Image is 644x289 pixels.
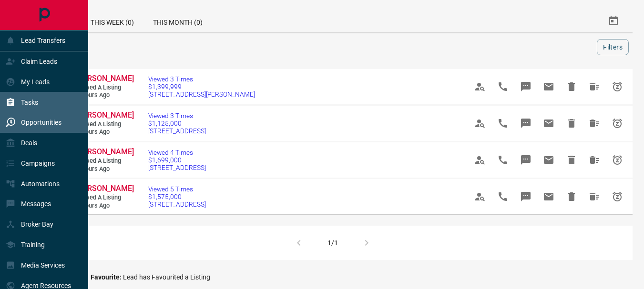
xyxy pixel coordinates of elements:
[76,157,133,165] span: Viewed a Listing
[469,185,491,208] span: View Profile
[514,75,537,98] span: Message
[148,156,206,164] span: $1,699,000
[148,200,206,208] span: [STREET_ADDRESS]
[76,128,133,136] span: 9 hours ago
[537,112,560,135] span: Email
[148,112,206,120] span: Viewed 3 Times
[537,75,560,98] span: Email
[148,149,206,156] span: Viewed 4 Times
[123,273,210,281] span: Lead has Favourited a Listing
[148,127,206,135] span: [STREET_ADDRESS]
[602,10,625,32] button: Select Date Range
[606,149,629,171] span: Snooze
[514,149,537,171] span: Message
[537,185,560,208] span: Email
[81,10,143,32] div: This Week (0)
[148,193,206,200] span: $1,575,000
[606,185,629,208] span: Snooze
[76,110,133,120] a: [PERSON_NAME]
[148,120,206,127] span: $1,125,000
[76,184,133,194] a: [PERSON_NAME]
[76,194,133,202] span: Viewed a Listing
[469,75,491,98] span: View Profile
[597,39,629,55] button: Filters
[583,185,606,208] span: Hide All from Colleen Ramalheiro
[327,239,338,247] div: 1/1
[76,74,134,83] span: [PERSON_NAME]
[76,91,133,100] span: 9 hours ago
[148,164,206,171] span: [STREET_ADDRESS]
[560,75,583,98] span: Hide
[560,149,583,171] span: Hide
[491,185,514,208] span: Call
[148,185,206,208] a: Viewed 5 Times$1,575,000[STREET_ADDRESS]
[583,112,606,135] span: Hide All from Colleen Ramalheiro
[537,149,560,171] span: Email
[514,112,537,135] span: Message
[514,185,537,208] span: Message
[76,110,134,120] span: [PERSON_NAME]
[606,75,629,98] span: Snooze
[91,273,123,281] span: Favourite
[148,75,255,83] span: Viewed 3 Times
[560,112,583,135] span: Hide
[469,149,491,171] span: View Profile
[76,147,134,156] span: [PERSON_NAME]
[76,165,133,173] span: 9 hours ago
[491,75,514,98] span: Call
[148,185,206,193] span: Viewed 5 Times
[148,75,255,98] a: Viewed 3 Times$1,399,999[STREET_ADDRESS][PERSON_NAME]
[491,112,514,135] span: Call
[76,84,133,92] span: Viewed a Listing
[76,120,133,129] span: Viewed a Listing
[583,149,606,171] span: Hide All from Colleen Ramalheiro
[583,75,606,98] span: Hide All from Colleen Ramalheiro
[606,112,629,135] span: Snooze
[148,149,206,171] a: Viewed 4 Times$1,699,000[STREET_ADDRESS]
[76,202,133,210] span: 9 hours ago
[469,112,491,135] span: View Profile
[76,184,134,193] span: [PERSON_NAME]
[491,149,514,171] span: Call
[76,147,133,157] a: [PERSON_NAME]
[560,185,583,208] span: Hide
[76,74,133,84] a: [PERSON_NAME]
[143,10,212,32] div: This Month (0)
[148,90,255,98] span: [STREET_ADDRESS][PERSON_NAME]
[148,83,255,90] span: $1,399,999
[148,112,206,135] a: Viewed 3 Times$1,125,000[STREET_ADDRESS]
